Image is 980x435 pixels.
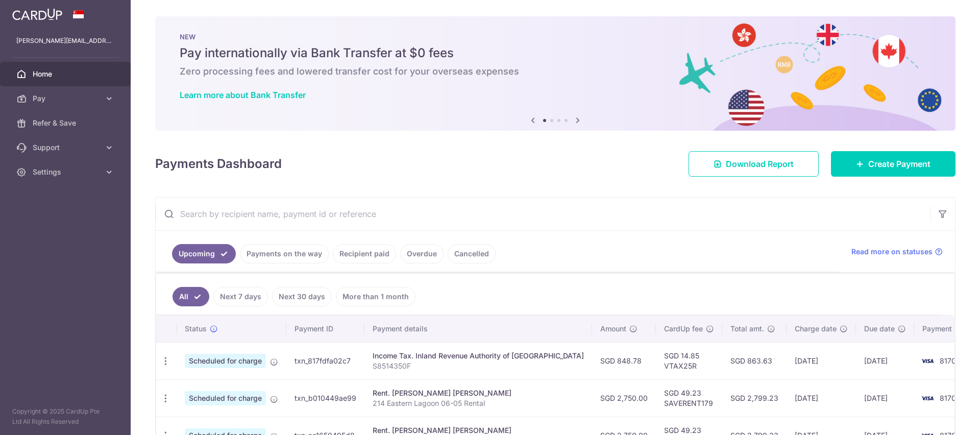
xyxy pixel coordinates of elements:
span: Refer & Save [33,118,100,128]
p: [PERSON_NAME][EMAIL_ADDRESS][DOMAIN_NAME] [16,36,114,46]
span: 8170 [940,356,956,365]
div: Rent. [PERSON_NAME] [PERSON_NAME] [373,388,584,398]
a: Next 30 days [272,287,332,306]
h4: Payments Dashboard [155,155,282,173]
td: txn_b010449ae99 [286,379,364,417]
div: Income Tax. Inland Revenue Authority of [GEOGRAPHIC_DATA] [373,351,584,361]
span: Status [185,324,207,334]
a: Create Payment [831,151,955,177]
span: Home [33,69,100,79]
span: Scheduled for charge [185,391,266,405]
a: Upcoming [172,244,236,263]
td: txn_817fdfa02c7 [286,342,364,379]
span: Support [33,142,100,153]
a: Recipient paid [333,244,396,263]
th: Payment details [364,316,592,342]
td: [DATE] [787,379,856,417]
a: Overdue [400,244,444,263]
td: SGD 2,750.00 [592,379,656,417]
td: SGD 49.23 SAVERENT179 [656,379,722,417]
span: Total amt. [730,324,764,334]
span: 8170 [940,394,956,402]
span: Amount [600,324,626,334]
td: [DATE] [856,379,914,417]
span: Charge date [795,324,837,334]
td: SGD 848.78 [592,342,656,379]
td: SGD 2,799.23 [722,379,787,417]
span: Due date [864,324,895,334]
td: [DATE] [856,342,914,379]
img: Bank transfer banner [155,16,955,131]
a: Download Report [689,151,819,177]
p: 214 Eastern Lagoon 06-05 Rental [373,398,584,408]
a: All [173,287,209,306]
a: More than 1 month [336,287,415,306]
img: CardUp [12,8,62,20]
a: Next 7 days [213,287,268,306]
span: Scheduled for charge [185,354,266,368]
h5: Pay internationally via Bank Transfer at $0 fees [180,45,931,61]
span: Pay [33,93,100,104]
a: Payments on the way [240,244,329,263]
img: Bank Card [917,392,938,404]
span: Read more on statuses [851,247,933,257]
span: Settings [33,167,100,177]
span: Download Report [726,158,794,170]
a: Cancelled [448,244,496,263]
h6: Zero processing fees and lowered transfer cost for your overseas expenses [180,65,931,78]
p: NEW [180,33,931,41]
img: Bank Card [917,355,938,367]
p: S8514350F [373,361,584,371]
span: CardUp fee [664,324,703,334]
th: Payment ID [286,316,364,342]
td: SGD 14.85 VTAX25R [656,342,722,379]
a: Learn more about Bank Transfer [180,90,306,100]
a: Read more on statuses [851,247,943,257]
span: Create Payment [868,158,930,170]
td: [DATE] [787,342,856,379]
input: Search by recipient name, payment id or reference [156,198,930,230]
td: SGD 863.63 [722,342,787,379]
